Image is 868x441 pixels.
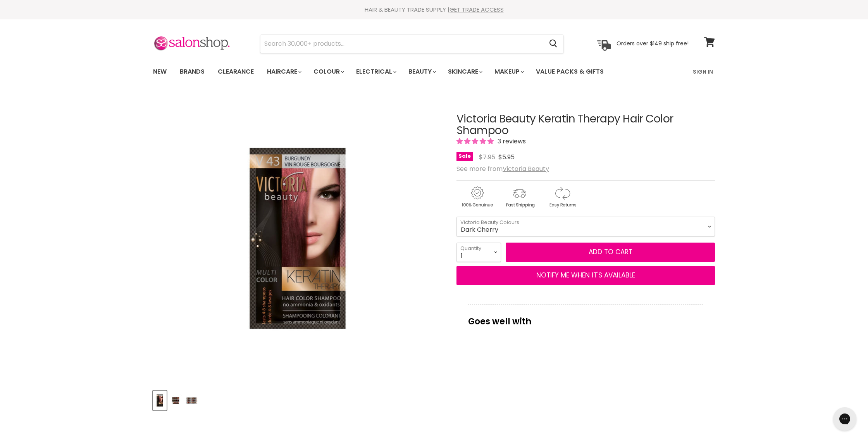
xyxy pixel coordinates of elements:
input: Search [260,35,543,53]
img: Victoria Beauty Keratin Therapy Hair Color Shampoo [170,391,182,410]
span: Add to cart [589,247,632,257]
span: $7.95 [479,153,495,162]
button: Search [543,35,563,53]
span: 5.00 stars [456,137,495,146]
button: Victoria Beauty Keratin Therapy Hair Color Shampoo [185,391,198,410]
iframe: Gorgias live chat messenger [829,405,860,433]
button: Add to cart [506,243,715,262]
img: Victoria Beauty Keratin Therapy Hair Color Shampoo [154,391,166,410]
a: Electrical [350,64,401,80]
span: $5.95 [498,153,515,162]
form: Product [260,34,564,53]
p: Goes well with [468,305,703,330]
button: Victoria Beauty Keratin Therapy Hair Color Shampoo [153,391,167,410]
p: Orders over $149 ship free! [617,40,689,47]
span: See more from [456,164,549,173]
a: Clearance [212,64,260,80]
nav: Main [143,60,725,83]
ul: Main menu [147,60,649,83]
a: Sign In [688,64,718,80]
button: Victoria Beauty Keratin Therapy Hair Color Shampoo [169,391,183,410]
span: Sale [456,152,473,161]
select: Quantity [456,243,501,262]
a: Beauty [403,64,441,80]
a: Makeup [489,64,529,80]
h1: Victoria Beauty Keratin Therapy Hair Color Shampoo [456,113,715,137]
div: Victoria Beauty Keratin Therapy Hair Color Shampoo image. Click or Scroll to Zoom. [153,94,443,383]
button: NOTIFY ME WHEN IT'S AVAILABLE [456,266,715,285]
a: New [147,64,172,80]
a: Victoria Beauty [503,164,549,173]
img: Victoria Beauty Keratin Therapy Hair Color Shampoo [186,391,198,410]
a: Colour [308,64,349,80]
a: Skincare [442,64,487,80]
img: genuine.gif [456,185,498,209]
a: GET TRADE ACCESS [449,5,504,14]
a: Haircare [261,64,306,80]
div: HAIR & BEAUTY TRADE SUPPLY | [143,6,725,14]
a: Value Packs & Gifts [530,64,610,80]
span: 3 reviews [495,137,526,146]
a: Brands [174,64,210,80]
div: Product thumbnails [152,388,444,410]
img: returns.gif [542,185,583,209]
img: shipping.gif [499,185,540,209]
